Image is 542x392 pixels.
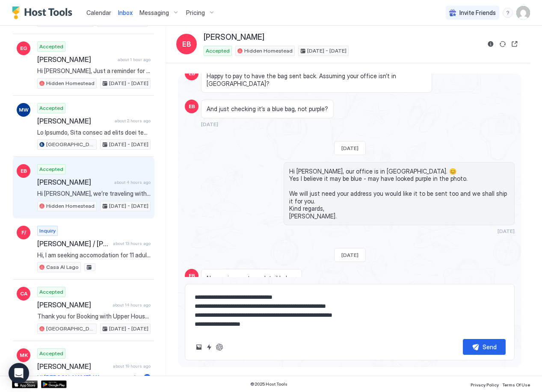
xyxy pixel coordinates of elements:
[186,9,205,17] span: Pricing
[471,382,499,387] span: Privacy Policy
[37,301,109,309] span: [PERSON_NAME]
[109,325,148,333] span: [DATE] - [DATE]
[39,43,63,50] span: Accepted
[139,9,169,17] span: Messaging
[498,39,508,49] button: Sync reservation
[341,252,358,258] span: [DATE]
[21,167,27,175] span: EB
[37,55,114,64] span: [PERSON_NAME]
[37,374,140,382] span: Hi [PERSON_NAME]. We are pumped for our stay. Thank you for letting me know. Hope you have a grea...
[37,129,151,136] span: Lo Ipsumdo, Sita consec ad elits doei tem inci utl etdo magn aliquaenima minim veni quis. Nos exe...
[115,118,151,124] span: about 2 hours ago
[207,105,328,113] span: And just checking it’s a blue bag, not purple?
[37,67,151,75] span: Hi [PERSON_NAME], Just a reminder for your upcoming stay at [GEOGRAPHIC_DATA]! I hope you are loo...
[307,47,347,55] span: [DATE] - [DATE]
[113,241,151,246] span: about 13 hours ago
[46,80,95,87] span: Hidden Homestead
[502,382,530,387] span: Terms Of Use
[109,141,148,148] span: [DATE] - [DATE]
[113,302,151,308] span: about 14 hours ago
[39,104,63,112] span: Accepted
[516,6,530,20] div: User profile
[207,274,296,327] span: No worries, postage detail below: [PERSON_NAME] [STREET_ADDRESS]. Thanks, [PERSON_NAME]
[20,290,27,298] span: CA
[21,229,26,236] span: F/
[114,180,151,185] span: about 4 hours ago
[182,39,191,49] span: EB
[118,8,133,17] a: Inbox
[37,190,151,197] span: Hi [PERSON_NAME], we’re traveling with my friends and our girls for a little winter escape, and a...
[109,202,148,210] span: [DATE] - [DATE]
[189,70,195,77] span: EB
[86,8,111,17] a: Calendar
[39,350,63,357] span: Accepted
[12,380,38,388] a: App Store
[289,168,509,220] span: Hi [PERSON_NAME], our office is in [GEOGRAPHIC_DATA]. 😊 Yes I believe it may be blue - may have l...
[118,57,151,62] span: about 1 hour ago
[9,363,29,383] div: Open Intercom Messenger
[86,9,111,16] span: Calendar
[204,342,214,352] button: Quick reply
[37,178,111,186] span: [PERSON_NAME]
[39,227,56,235] span: Inquiry
[41,380,67,388] a: Google Play Store
[498,228,515,234] span: [DATE]
[463,339,506,355] button: Send
[46,263,79,271] span: Casa Al Lago
[145,374,149,381] span: 2
[46,141,95,148] span: [GEOGRAPHIC_DATA]
[503,8,513,18] div: menu
[189,103,195,110] span: EB
[502,380,530,389] a: Terms Of Use
[194,342,204,352] button: Upload image
[37,117,111,125] span: [PERSON_NAME]
[113,363,151,369] span: about 19 hours ago
[118,9,133,16] span: Inbox
[471,380,499,389] a: Privacy Policy
[459,9,496,17] span: Invite Friends
[244,47,293,55] span: Hidden Homestead
[20,44,27,52] span: EG
[37,312,151,320] span: Thank you for Booking with Upper House! We hope you are looking forward to your stay. Check in an...
[37,362,110,371] span: [PERSON_NAME]
[204,32,264,42] span: [PERSON_NAME]
[201,121,218,127] span: [DATE]
[12,6,76,19] a: Host Tools Logo
[39,288,63,296] span: Accepted
[37,239,110,248] span: [PERSON_NAME] / [PERSON_NAME]
[206,47,230,55] span: Accepted
[46,202,95,210] span: Hidden Homestead
[37,251,151,259] span: Hi, I am seeking accomodation for 11 adults. The advert says there's four bedroom covering 8 peop...
[109,80,148,87] span: [DATE] - [DATE]
[189,272,195,280] span: EB
[20,351,28,359] span: MK
[509,39,520,49] button: Open reservation
[250,381,287,387] span: © 2025 Host Tools
[207,72,426,87] span: Happy to pay to have the bag sent back. Assuming your office isn’t in [GEOGRAPHIC_DATA]?
[486,39,496,49] button: Reservation information
[483,342,497,351] div: Send
[39,165,63,173] span: Accepted
[214,342,225,352] button: ChatGPT Auto Reply
[19,106,29,114] span: MW
[341,145,358,151] span: [DATE]
[46,325,95,333] span: [GEOGRAPHIC_DATA]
